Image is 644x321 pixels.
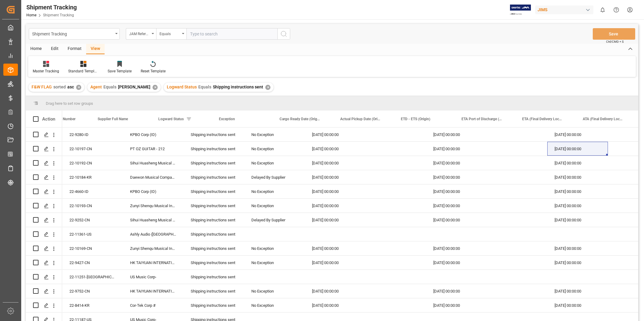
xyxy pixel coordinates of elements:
[53,84,66,89] span: sorted
[426,127,487,141] div: [DATE] 00:00:00
[609,3,623,17] button: Help Center
[123,142,183,156] div: PT OZ GUITAR - 212
[159,30,180,37] div: Equals
[126,28,156,40] button: open menu
[123,284,183,298] div: HK TAIYUAN INTERNATIONAL MUSIC INSTRUMEN
[123,184,183,198] div: KPBO Corp (ID)
[547,142,608,156] div: [DATE] 00:00:00
[98,117,128,121] span: Supplier Full Name
[305,170,365,184] div: [DATE] 00:00:00
[156,28,186,40] button: open menu
[547,127,608,141] div: [DATE] 00:00:00
[191,227,237,241] div: Shipping instructions sent
[90,84,102,89] span: Agent
[596,3,609,17] button: show 0 new notifications
[547,184,608,198] div: [DATE] 00:00:00
[62,156,123,170] div: 22-10192-CN
[62,184,123,198] div: 22-4660-ID
[26,156,62,170] div: Press SPACE to select this row.
[547,170,608,184] div: [DATE] 00:00:00
[219,117,235,121] span: Exception
[277,28,290,40] button: search button
[461,117,502,121] span: ETA Port of Discharge (Destination)
[62,284,123,298] div: 22-9752-CN
[305,156,365,170] div: [DATE] 00:00:00
[26,284,62,298] div: Press SPACE to select this row.
[191,213,237,227] div: Shipping instructions sent
[123,199,183,213] div: Zunyi Shenqu Musical Instrument Manufac
[123,127,183,141] div: KPBO Corp (ID)
[46,44,63,54] div: Edit
[280,117,320,121] span: Cargo Ready Date (Origin)
[191,170,237,184] div: Shipping instructions sent
[251,156,297,170] div: No Exception
[251,256,297,270] div: No Exception
[305,184,365,198] div: [DATE] 00:00:00
[33,68,59,74] div: Master Tracking
[251,142,297,156] div: No Exception
[62,241,123,255] div: 22-10169-CN
[191,242,237,256] div: Shipping instructions sent
[251,299,297,313] div: No Exception
[426,284,487,298] div: [DATE] 00:00:00
[26,13,36,17] a: Home
[26,298,62,313] div: Press SPACE to select this row.
[123,298,183,312] div: Cor-Tek Corp #
[426,241,487,255] div: [DATE] 00:00:00
[191,185,237,199] div: Shipping instructions sent
[186,28,277,40] input: Type to search
[123,256,183,270] div: HK TAIYUAN INTERNATIONAL MUSIC;Zunyi Shenqu Musical Instrument; Merida Musical Instr. Manufacturing
[251,242,297,256] div: No Exception
[46,101,93,106] span: Drag here to set row groups
[191,299,237,313] div: Shipping instructions sent
[62,199,123,213] div: 22-10193-CN
[547,284,608,298] div: [DATE] 00:00:00
[251,213,297,227] div: Delayed By Supplier
[141,68,166,74] div: Reset Template
[606,39,624,44] span: Ctrl/CMD + S
[305,284,365,298] div: [DATE] 00:00:00
[26,227,62,241] div: Press SPACE to select this row.
[213,84,263,89] span: Shipping instructions sent
[103,84,116,89] span: Equals
[547,241,608,255] div: [DATE] 00:00:00
[108,68,132,74] div: Save Template
[191,156,237,170] div: Shipping instructions sent
[42,116,55,122] div: Action
[426,156,487,170] div: [DATE] 00:00:00
[198,84,211,89] span: Equals
[29,28,120,40] button: open menu
[63,44,86,54] div: Format
[26,184,62,199] div: Press SPACE to select this row.
[251,170,297,184] div: Delayed By Supplier
[426,213,487,227] div: [DATE] 00:00:00
[26,170,62,184] div: Press SPACE to select this row.
[305,298,365,312] div: [DATE] 00:00:00
[340,117,381,121] span: Actual Pickup Date (Origin)
[426,256,487,270] div: [DATE] 00:00:00
[26,256,62,270] div: Press SPACE to select this row.
[118,84,150,89] span: [PERSON_NAME]
[129,30,150,37] div: JAM Reference Number
[62,298,123,312] div: 22-8414-KR
[251,199,297,213] div: No Exception
[522,117,563,121] span: ETA (Final Delivery Location)
[76,85,81,90] div: ✕
[535,4,596,15] button: JIMS
[68,68,99,74] div: Standard Templates
[191,128,237,142] div: Shipping instructions sent
[305,256,365,270] div: [DATE] 00:00:00
[426,184,487,198] div: [DATE] 00:00:00
[251,128,297,142] div: No Exception
[123,227,183,241] div: Ashly Audio ([GEOGRAPHIC_DATA], [GEOGRAPHIC_DATA])
[583,117,623,121] span: ATA (Final Delivery Location)
[123,213,183,227] div: Sihui Huasheng Musical Instruments Co,Zunyi Shenqu Musical Instrument Manufacturer,Merida Musical...
[547,199,608,213] div: [DATE] 00:00:00
[401,117,430,121] span: ETD - ETS (Origin)
[426,298,487,312] div: [DATE] 00:00:00
[191,284,237,298] div: Shipping instructions sent
[26,199,62,213] div: Press SPACE to select this row.
[191,256,237,270] div: Shipping instructions sent
[265,85,270,90] div: ✕
[305,142,365,156] div: [DATE] 00:00:00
